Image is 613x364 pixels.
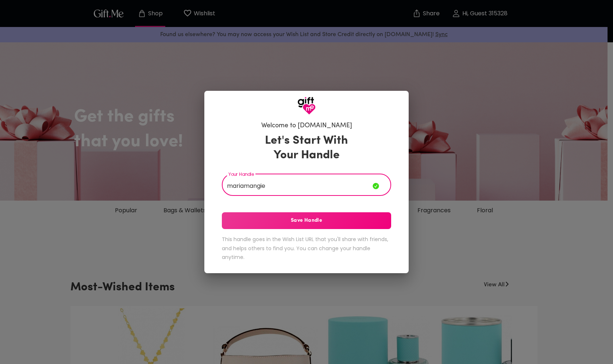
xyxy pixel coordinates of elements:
h6: Welcome to [DOMAIN_NAME] [261,121,352,130]
span: Save Handle [222,217,391,225]
h3: Let's Start With Your Handle [256,133,357,163]
img: GiftMe Logo [297,97,316,115]
button: Save Handle [222,212,391,229]
h6: This handle goes in the Wish List URL that you'll share with friends, and helps others to find yo... [222,235,391,262]
input: Your Handle [222,175,373,196]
